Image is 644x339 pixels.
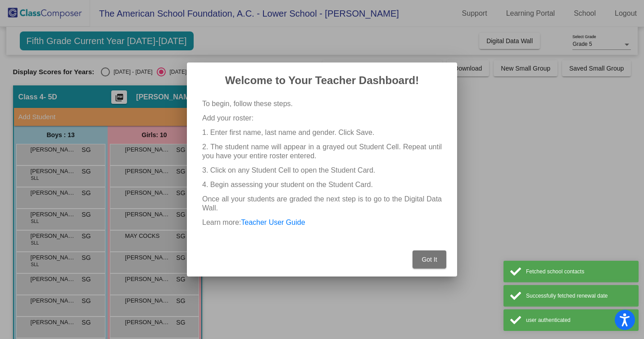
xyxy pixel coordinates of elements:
div: user authenticated [526,316,632,324]
span: Got It [422,256,437,263]
p: Learn more: [202,218,442,227]
p: Once all your students are graded the next step is to go to the Digital Data Wall. [202,195,442,213]
div: Successfully fetched renewal date [526,292,632,300]
p: To begin, follow these steps. [202,99,442,108]
a: Teacher User Guide [241,219,305,226]
p: Add your roster: [202,114,442,123]
p: 3. Click on any Student Cell to open the Student Card. [202,166,442,175]
p: 1. Enter first name, last name and gender. Click Save. [202,128,442,137]
h2: Welcome to Your Teacher Dashboard! [198,73,446,88]
p: 4. Begin assessing your student on the Student Card. [202,180,442,189]
p: 2. The student name will appear in a grayed out Student Cell. Repeat until you have your entire r... [202,143,442,161]
div: Fetched school contacts [526,268,632,276]
button: Got It [413,250,446,268]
